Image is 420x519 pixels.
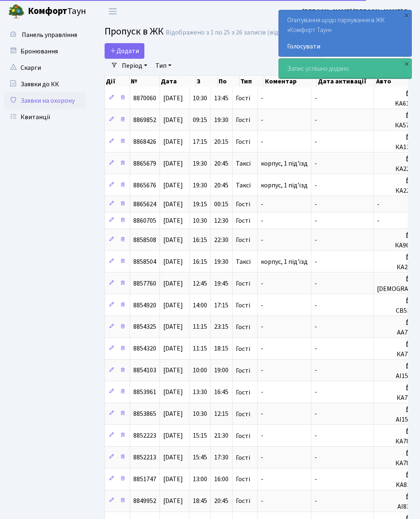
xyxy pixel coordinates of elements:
span: - [377,200,379,209]
span: - [315,235,317,245]
a: Заявки до КК [4,76,86,92]
span: - [315,257,317,266]
span: Гості [236,433,250,439]
span: 8868426 [133,137,156,146]
span: - [315,323,317,332]
span: [DATE] [163,216,183,225]
span: 19:45 [214,279,228,288]
th: Дата [160,76,196,87]
a: Голосувати [287,42,403,51]
span: 14:00 [193,301,207,310]
span: [DATE] [163,344,183,353]
span: [DATE] [163,235,183,245]
span: корпус, 1 під'їзд [261,257,308,266]
a: [PERSON_NAME] [PERSON_NAME] В. [302,7,410,16]
button: Переключити навігацію [103,5,123,18]
span: 8849952 [133,496,156,505]
span: 8854103 [133,366,156,375]
span: 21:30 [214,431,228,441]
span: - [261,235,263,245]
span: Гості [236,389,250,396]
span: 11:15 [193,323,207,332]
span: 22:30 [214,235,228,245]
th: Авто [375,76,412,87]
span: [DATE] [163,453,183,462]
span: - [315,496,317,505]
span: - [315,366,317,375]
a: Тип [152,59,175,73]
span: - [261,216,263,225]
span: - [315,344,317,353]
span: 17:30 [214,453,228,462]
span: Таксі [236,258,251,265]
div: × [402,11,411,19]
span: 8852213 [133,453,156,462]
span: 8860705 [133,216,156,225]
span: 18:45 [193,496,207,505]
span: - [315,200,317,209]
span: 8854920 [133,301,156,310]
div: Запис успішно додано. [279,59,411,78]
span: Пропуск в ЖК [105,24,164,39]
span: [DATE] [163,366,183,375]
span: 20:15 [214,137,228,146]
span: Гості [236,95,250,101]
span: - [377,216,379,225]
span: 19:00 [214,366,228,375]
span: - [315,137,317,146]
span: 16:15 [193,257,207,266]
span: [DATE] [163,279,183,288]
a: Додати [105,43,144,59]
span: 16:00 [214,475,228,484]
span: - [261,431,263,441]
th: З [196,76,218,87]
span: 13:30 [193,388,207,397]
span: Гості [236,324,250,330]
span: - [315,94,317,103]
span: [DATE] [163,388,183,397]
span: - [261,475,263,484]
th: Дата активації [317,76,375,87]
span: 16:45 [214,388,228,397]
span: 20:45 [214,181,228,190]
span: 19:30 [193,159,207,168]
span: 20:45 [214,496,228,505]
span: [DATE] [163,410,183,419]
span: 8852223 [133,431,156,441]
span: 8854325 [133,323,156,332]
span: - [261,366,263,375]
span: 10:30 [193,94,207,103]
span: [DATE] [163,200,183,209]
span: 8853961 [133,388,156,397]
span: - [315,475,317,484]
span: Гості [236,498,250,504]
span: - [261,496,263,505]
span: 10:30 [193,216,207,225]
span: Таун [28,5,86,18]
span: 12:15 [214,410,228,419]
span: [DATE] [163,94,183,103]
a: Панель управління [4,27,86,43]
span: Гості [236,346,250,352]
b: Комфорт [28,5,67,18]
a: Бронювання [4,43,86,60]
span: 12:45 [193,279,207,288]
span: 10:00 [193,366,207,375]
span: 8865679 [133,159,156,168]
span: - [261,115,263,125]
span: [DATE] [163,115,183,125]
span: [DATE] [163,431,183,441]
span: 12:30 [214,216,228,225]
span: - [315,216,317,225]
span: [DATE] [163,323,183,332]
span: Гості [236,476,250,482]
span: 00:15 [214,200,228,209]
th: По [218,76,240,87]
span: - [315,431,317,441]
span: 8858504 [133,257,156,266]
span: 15:45 [193,453,207,462]
span: корпус, 1 під'їзд [261,181,308,190]
span: [DATE] [163,159,183,168]
span: 09:15 [193,115,207,125]
span: 18:15 [214,344,228,353]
